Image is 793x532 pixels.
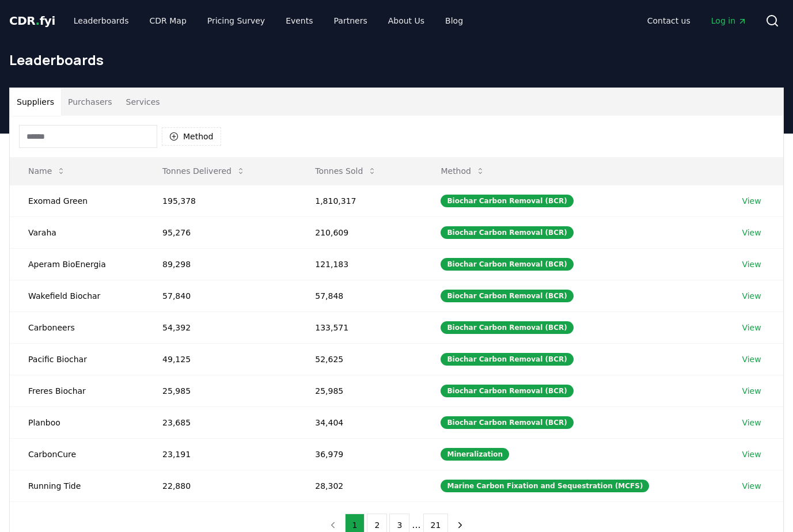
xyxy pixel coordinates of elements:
td: 57,840 [144,280,297,311]
a: View [742,259,761,270]
div: Biochar Carbon Removal (BCR) [441,290,573,302]
td: 52,625 [297,343,422,375]
div: Biochar Carbon Removal (BCR) [441,195,573,207]
td: 49,125 [144,343,297,375]
a: View [742,354,761,365]
a: About Us [379,10,434,31]
button: Method [431,159,494,183]
td: Carboneers [10,311,144,343]
td: Aperam BioEnergia [10,248,144,280]
span: . [36,14,40,28]
a: Partners [325,10,377,31]
span: Log in [711,15,747,26]
td: 1,810,317 [297,185,422,216]
a: View [742,449,761,460]
a: View [742,322,761,333]
td: Varaha [10,216,144,248]
td: 22,880 [144,470,297,501]
td: Exomad Green [10,185,144,216]
td: 89,298 [144,248,297,280]
td: Freres Biochar [10,375,144,406]
td: Wakefield Biochar [10,280,144,311]
td: 133,571 [297,311,422,343]
a: Log in [702,10,756,31]
div: Mineralization [441,448,509,461]
td: 34,404 [297,406,422,438]
td: 23,685 [144,406,297,438]
div: Biochar Carbon Removal (BCR) [441,385,573,397]
td: 195,378 [144,185,297,216]
div: Biochar Carbon Removal (BCR) [441,258,573,271]
a: View [742,227,761,238]
button: Tonnes Delivered [153,159,255,183]
a: View [742,385,761,397]
td: CarbonCure [10,438,144,470]
td: 57,848 [297,280,422,311]
h1: Leaderboards [9,51,784,69]
td: 210,609 [297,216,422,248]
button: Tonnes Sold [306,159,386,183]
td: Planboo [10,406,144,438]
a: Pricing Survey [198,10,274,31]
td: 121,183 [297,248,422,280]
div: Biochar Carbon Removal (BCR) [441,416,573,429]
td: 25,985 [144,375,297,406]
a: Events [276,10,322,31]
td: 25,985 [297,375,422,406]
button: Method [162,127,221,146]
li: ... [412,518,420,532]
button: Suppliers [10,88,61,116]
div: Biochar Carbon Removal (BCR) [441,353,573,366]
button: Services [119,88,167,116]
button: Name [19,159,75,183]
a: Blog [436,10,472,31]
div: Biochar Carbon Removal (BCR) [441,226,573,239]
a: View [742,417,761,428]
div: Biochar Carbon Removal (BCR) [441,321,573,334]
nav: Main [638,10,756,31]
td: Running Tide [10,470,144,501]
button: Purchasers [61,88,119,116]
a: View [742,290,761,302]
td: 23,191 [144,438,297,470]
a: View [742,480,761,492]
a: View [742,195,761,207]
span: CDR fyi [9,14,55,28]
a: CDR Map [141,10,196,31]
a: Leaderboards [64,10,138,31]
td: Pacific Biochar [10,343,144,375]
a: Contact us [638,10,700,31]
a: CDR.fyi [9,13,55,29]
div: Marine Carbon Fixation and Sequestration (MCFS) [441,480,649,492]
td: 54,392 [144,311,297,343]
td: 95,276 [144,216,297,248]
td: 28,302 [297,470,422,501]
nav: Main [64,10,472,31]
td: 36,979 [297,438,422,470]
